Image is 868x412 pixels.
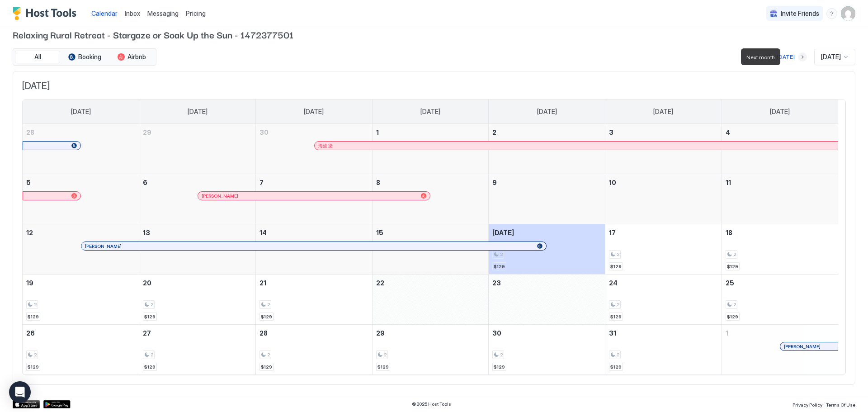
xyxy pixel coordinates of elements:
[492,179,497,186] span: 9
[537,108,557,116] span: [DATE]
[727,314,738,320] span: $129
[23,325,139,341] a: October 26, 2025
[13,400,40,408] a: App Store
[372,174,489,224] td: October 8, 2025
[147,9,179,17] span: Messaging
[726,229,732,237] span: 18
[267,352,270,358] span: 2
[722,224,838,241] a: October 18, 2025
[144,314,156,320] span: $129
[793,399,822,409] a: Privacy Policy
[373,224,489,241] a: October 15, 2025
[139,124,256,174] td: September 29, 2025
[784,344,834,350] div: [PERSON_NAME]
[420,108,440,116] span: [DATE]
[492,128,496,136] span: 2
[23,275,139,325] td: October 19, 2025
[26,179,31,186] span: 5
[609,229,616,237] span: 17
[489,124,605,174] td: October 2, 2025
[143,179,147,186] span: 6
[798,52,807,62] button: Next month
[746,54,775,61] span: Next month
[23,224,139,275] td: October 12, 2025
[91,9,118,18] a: Calendar
[28,364,39,370] span: $129
[605,174,722,191] a: October 10, 2025
[722,124,838,174] td: October 4, 2025
[143,229,150,237] span: 13
[609,179,616,186] span: 10
[13,28,855,41] span: Relaxing Rural Retreat - Stargaze or Soak Up the Sun - 1472377501
[722,325,838,375] td: November 1, 2025
[318,143,834,149] div: 海波 梁
[261,364,272,370] span: $129
[609,279,618,287] span: 24
[492,229,514,237] span: [DATE]
[202,193,238,199] span: [PERSON_NAME]
[85,243,122,249] span: [PERSON_NAME]
[726,128,730,136] span: 4
[770,108,790,116] span: [DATE]
[722,275,838,291] a: October 25, 2025
[256,174,372,191] a: October 7, 2025
[259,128,269,136] span: 30
[726,179,731,186] span: 11
[259,179,264,186] span: 7
[372,224,489,275] td: October 15, 2025
[34,352,37,358] span: 2
[373,325,489,341] a: October 29, 2025
[609,128,613,136] span: 3
[489,325,605,375] td: October 30, 2025
[295,99,333,124] a: Tuesday
[722,174,838,224] td: October 11, 2025
[653,108,673,116] span: [DATE]
[489,224,605,275] td: October 16, 2025
[26,128,34,136] span: 28
[139,174,256,224] td: October 6, 2025
[261,314,272,320] span: $129
[23,124,139,174] td: September 28, 2025
[62,51,107,63] button: Booking
[259,279,266,287] span: 21
[259,229,267,237] span: 14
[376,329,385,337] span: 29
[377,364,389,370] span: $129
[489,174,605,191] a: October 9, 2025
[610,314,622,320] span: $129
[492,279,501,287] span: 23
[151,352,153,358] span: 2
[255,325,372,375] td: October 28, 2025
[500,251,503,257] span: 2
[15,51,60,63] button: All
[125,9,140,17] span: Inbox
[34,53,41,61] span: All
[256,224,372,241] a: October 14, 2025
[43,400,71,408] a: Google Play Store
[605,275,722,325] td: October 24, 2025
[384,352,387,358] span: 2
[139,224,255,241] a: October 13, 2025
[144,364,156,370] span: $129
[644,99,682,124] a: Friday
[143,329,151,337] span: 27
[489,275,605,291] a: October 23, 2025
[722,275,838,325] td: October 25, 2025
[26,279,33,287] span: 19
[255,224,372,275] td: October 14, 2025
[826,8,837,19] div: menu
[151,302,153,308] span: 2
[256,325,372,341] a: October 28, 2025
[127,53,146,61] span: Airbnb
[78,53,101,61] span: Booking
[784,344,821,350] span: [PERSON_NAME]
[139,124,255,141] a: September 29, 2025
[85,243,542,249] div: [PERSON_NAME]
[34,302,37,308] span: 2
[372,325,489,375] td: October 29, 2025
[821,53,841,61] span: [DATE]
[23,325,139,375] td: October 26, 2025
[489,174,605,224] td: October 9, 2025
[617,251,619,257] span: 2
